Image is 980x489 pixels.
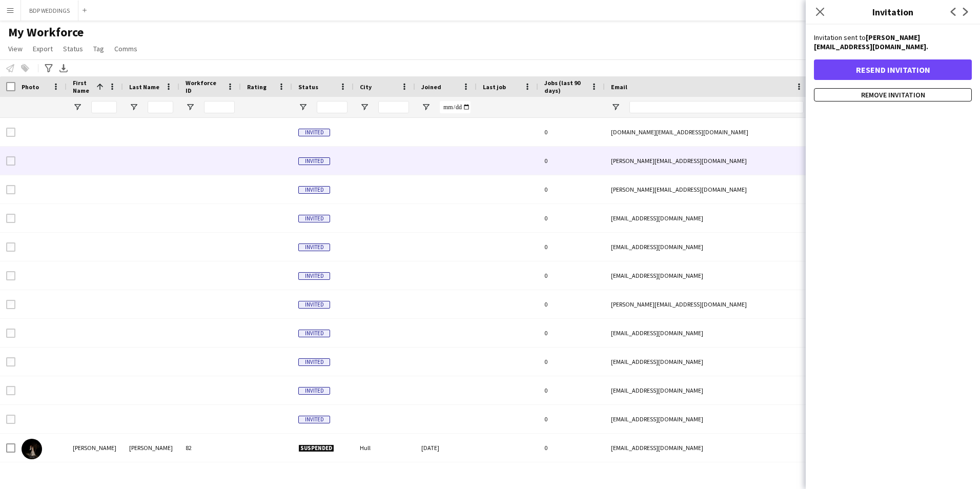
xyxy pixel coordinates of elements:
[611,83,627,91] span: Email
[179,434,241,462] div: 82
[6,357,15,366] input: Row Selection is disabled for this row (unchecked)
[110,42,141,55] a: Comms
[605,319,810,347] div: [EMAIL_ADDRESS][DOMAIN_NAME]
[538,204,605,232] div: 0
[814,33,928,51] strong: [PERSON_NAME][EMAIL_ADDRESS][DOMAIN_NAME].
[605,233,810,261] div: [EMAIL_ADDRESS][DOMAIN_NAME]
[298,215,330,222] span: Invited
[33,44,53,53] span: Export
[298,330,330,337] span: Invited
[538,405,605,433] div: 0
[605,175,810,203] div: [PERSON_NAME][EMAIL_ADDRESS][DOMAIN_NAME]
[354,434,415,462] div: Hull
[538,290,605,318] div: 0
[440,101,471,113] input: Joined Filter Input
[148,101,173,113] input: Last Name Filter Input
[73,103,82,112] button: Open Filter Menu
[317,101,348,113] input: Status Filter Input
[114,44,137,53] span: Comms
[360,103,369,112] button: Open Filter Menu
[605,204,810,232] div: [EMAIL_ADDRESS][DOMAIN_NAME]
[8,44,23,53] span: View
[538,319,605,347] div: 0
[6,156,15,166] input: Row Selection is disabled for this row (unchecked)
[6,329,15,338] input: Row Selection is disabled for this row (unchecked)
[129,83,159,91] span: Last Name
[814,88,972,101] button: Remove invitation
[298,387,330,395] span: Invited
[298,243,330,251] span: Invited
[605,434,810,462] div: [EMAIL_ADDRESS][DOMAIN_NAME]
[605,290,810,318] div: [PERSON_NAME][EMAIL_ADDRESS][DOMAIN_NAME]
[298,416,330,423] span: Invited
[29,42,57,55] a: Export
[298,444,334,452] span: Suspended
[538,348,605,376] div: 0
[538,175,605,203] div: 0
[186,79,222,94] span: Workforce ID
[247,83,267,91] span: Rating
[814,59,972,80] button: Resend invitation
[605,348,810,376] div: [EMAIL_ADDRESS][DOMAIN_NAME]
[538,118,605,146] div: 0
[21,1,78,21] button: BDP WEDDINGS
[421,103,431,112] button: Open Filter Menu
[43,62,55,74] app-action-btn: Advanced filters
[605,261,810,290] div: [EMAIL_ADDRESS][DOMAIN_NAME]
[611,103,620,112] button: Open Filter Menu
[298,358,330,366] span: Invited
[814,33,972,51] p: Invitation sent to
[22,439,42,459] img: Aaron Morris
[538,147,605,175] div: 0
[63,44,83,53] span: Status
[483,83,506,91] span: Last job
[415,434,477,462] div: [DATE]
[298,186,330,194] span: Invited
[67,434,123,462] div: [PERSON_NAME]
[129,103,138,112] button: Open Filter Menu
[22,83,39,91] span: Photo
[298,301,330,309] span: Invited
[6,271,15,280] input: Row Selection is disabled for this row (unchecked)
[806,5,980,18] h3: Invitation
[298,129,330,136] span: Invited
[57,62,70,74] app-action-btn: Export XLSX
[123,434,179,462] div: [PERSON_NAME]
[360,83,372,91] span: City
[6,185,15,194] input: Row Selection is disabled for this row (unchecked)
[298,157,330,165] span: Invited
[605,405,810,433] div: [EMAIL_ADDRESS][DOMAIN_NAME]
[6,386,15,395] input: Row Selection is disabled for this row (unchecked)
[6,300,15,309] input: Row Selection is disabled for this row (unchecked)
[605,147,810,175] div: [PERSON_NAME][EMAIL_ADDRESS][DOMAIN_NAME]
[421,83,441,91] span: Joined
[6,415,15,424] input: Row Selection is disabled for this row (unchecked)
[298,272,330,280] span: Invited
[186,103,195,112] button: Open Filter Menu
[6,128,15,137] input: Row Selection is disabled for this row (unchecked)
[204,101,235,113] input: Workforce ID Filter Input
[629,101,804,113] input: Email Filter Input
[538,233,605,261] div: 0
[89,42,108,55] a: Tag
[298,83,318,91] span: Status
[378,101,409,113] input: City Filter Input
[8,25,84,40] span: My Workforce
[73,79,92,94] span: First Name
[59,42,87,55] a: Status
[6,214,15,223] input: Row Selection is disabled for this row (unchecked)
[538,434,605,462] div: 0
[298,103,308,112] button: Open Filter Menu
[6,242,15,252] input: Row Selection is disabled for this row (unchecked)
[91,101,117,113] input: First Name Filter Input
[605,376,810,404] div: [EMAIL_ADDRESS][DOMAIN_NAME]
[605,118,810,146] div: [DOMAIN_NAME][EMAIL_ADDRESS][DOMAIN_NAME]
[93,44,104,53] span: Tag
[544,79,586,94] span: Jobs (last 90 days)
[538,261,605,290] div: 0
[538,376,605,404] div: 0
[4,42,27,55] a: View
